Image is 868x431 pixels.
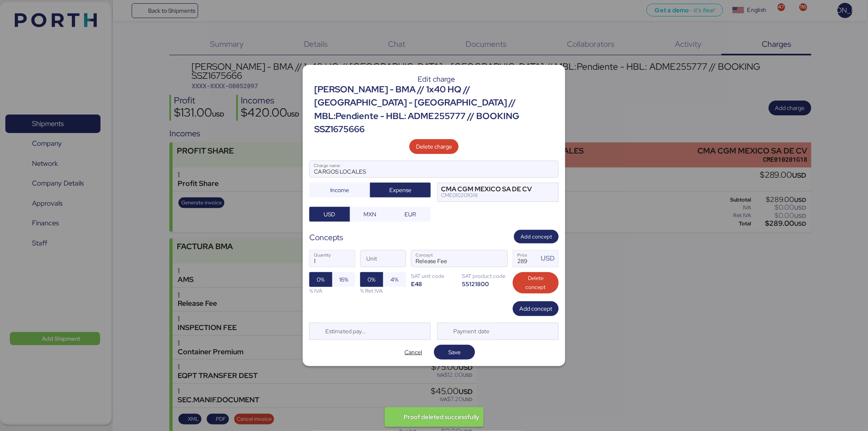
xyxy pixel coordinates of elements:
button: Cancel [393,345,434,360]
button: MXN [350,207,391,222]
div: USD [541,253,558,264]
span: Expense [389,185,411,195]
div: SAT product code [462,272,508,280]
button: Save [434,345,475,360]
span: Delete charge [416,142,452,151]
button: 16% [332,272,355,287]
input: Quantity [310,250,355,267]
button: Delete charge [409,139,459,154]
button: ConceptConcept [490,252,507,269]
div: CME010201G18 [441,193,532,198]
span: MXN [364,209,377,219]
button: Income [309,183,370,197]
span: Cancel [405,347,423,357]
div: 55121800 [462,280,508,288]
span: Income [330,185,349,195]
button: Expense [370,183,431,197]
div: Proof deleted successfully [404,409,479,425]
div: E48 [411,280,457,288]
span: Save [448,347,461,357]
div: [PERSON_NAME] - BMA // 1x40 HQ // [GEOGRAPHIC_DATA] - [GEOGRAPHIC_DATA] // MBL:Pendiente - HBL: A... [314,83,559,136]
button: Delete concept [513,272,559,293]
span: 4% [391,275,399,284]
span: Add concept [519,304,552,314]
button: USD [309,207,350,222]
span: USD [324,209,335,219]
div: Edit charge [314,76,559,83]
div: SAT unit code [411,272,457,280]
span: 0% [317,275,325,284]
button: Add concept [513,301,559,316]
button: 0% [360,272,383,287]
input: Charge name [310,161,558,177]
div: % IVA [309,287,355,295]
input: Concept [411,250,488,267]
div: Concepts [309,232,343,243]
button: Add concept [514,230,559,243]
button: 4% [383,272,406,287]
div: % Ret IVA [360,287,406,295]
input: Unit [361,250,406,267]
span: 0% [368,275,376,284]
span: EUR [405,209,416,219]
button: 0% [309,272,332,287]
input: Price [513,250,539,267]
button: EUR [390,207,431,222]
div: CMA CGM MEXICO SA DE CV [441,186,532,192]
span: 16% [339,275,348,284]
span: Add concept [521,232,552,241]
span: Delete concept [519,274,552,292]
